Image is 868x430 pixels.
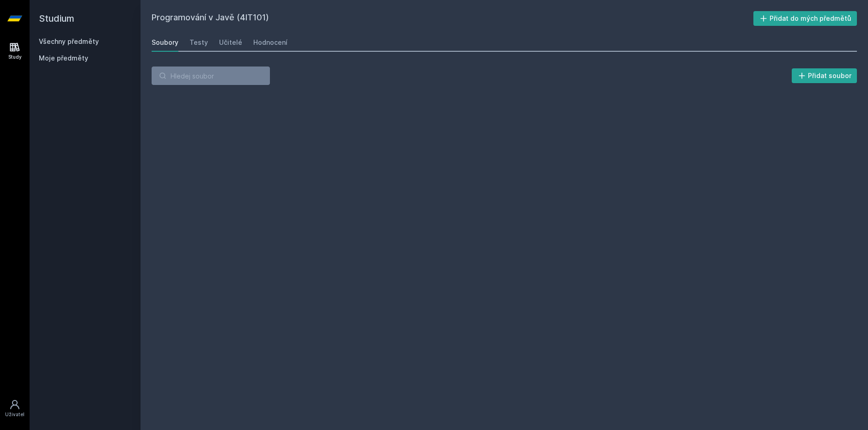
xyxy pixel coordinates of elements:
[189,38,208,47] div: Testy
[253,38,287,47] div: Hodnocení
[39,54,88,63] span: Moje předměty
[152,33,178,52] a: Soubory
[152,67,270,85] input: Hledej soubor
[2,394,28,423] a: Uživatel
[219,33,242,52] a: Učitelé
[253,33,287,52] a: Hodnocení
[39,37,99,45] a: Všechny předměty
[152,11,753,26] h2: Programování v Javě (4IT101)
[152,38,178,47] div: Soubory
[5,411,24,418] div: Uživatel
[2,37,28,65] a: Study
[792,68,857,83] button: Přidat soubor
[219,38,242,47] div: Učitelé
[753,11,857,26] button: Přidat do mých předmětů
[189,33,208,52] a: Testy
[8,54,22,61] div: Study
